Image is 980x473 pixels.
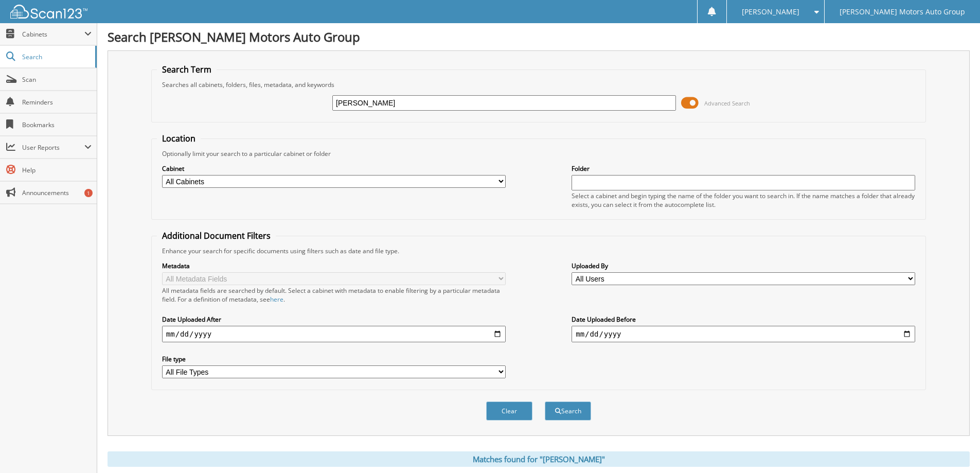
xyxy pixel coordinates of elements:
h1: Search [PERSON_NAME] Motors Auto Group [108,28,970,45]
label: Cabinet [162,164,506,173]
span: [PERSON_NAME] Motors Auto Group [840,9,965,15]
span: Announcements [22,188,92,197]
legend: Location [157,133,201,144]
span: Reminders [22,98,92,107]
input: end [572,326,915,342]
div: All metadata fields are searched by default. Select a cabinet with metadata to enable filtering b... [162,286,506,304]
span: Help [22,166,92,174]
span: User Reports [22,143,84,152]
span: Cabinets [22,30,84,39]
legend: Additional Document Filters [157,230,276,241]
label: File type [162,355,506,363]
button: Clear [486,401,532,421]
label: Date Uploaded Before [572,315,915,324]
span: Scan [22,75,92,84]
div: Searches all cabinets, folders, files, metadata, and keywords [157,80,920,89]
div: 1 [84,189,93,197]
div: Optionally limit your search to a particular cabinet or folder [157,149,920,158]
span: [PERSON_NAME] [742,9,799,15]
img: scan123-logo-white.svg [10,5,87,19]
button: Search [545,401,591,421]
legend: Search Term [157,64,217,75]
div: Matches found for "[PERSON_NAME]" [108,451,970,467]
div: Enhance your search for specific documents using filters such as date and file type. [157,247,920,255]
span: Advanced Search [704,99,750,107]
label: Uploaded By [572,261,915,270]
input: start [162,326,506,342]
label: Metadata [162,261,506,270]
div: Select a cabinet and begin typing the name of the folder you want to search in. If the name match... [572,191,915,209]
span: Bookmarks [22,120,92,129]
a: here [270,295,283,304]
label: Folder [572,164,915,173]
span: Search [22,52,90,61]
label: Date Uploaded After [162,315,506,324]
